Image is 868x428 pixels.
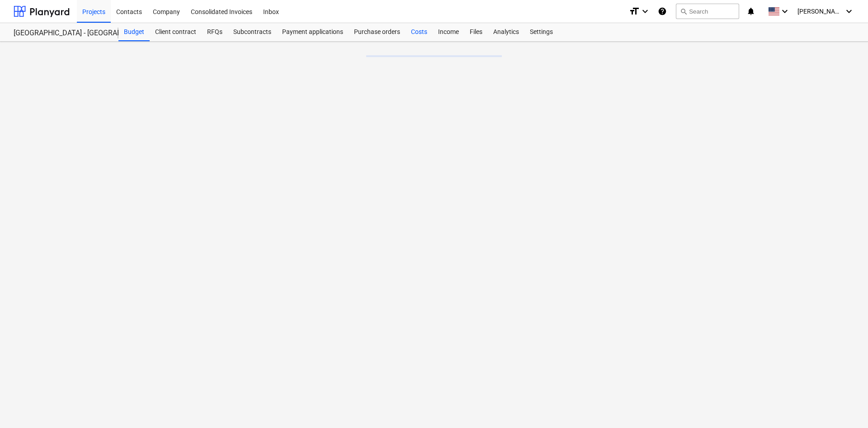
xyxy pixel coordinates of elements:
a: Income [433,23,464,41]
a: Client contract [150,23,202,41]
i: keyboard_arrow_down [844,6,854,17]
a: RFQs [202,23,228,41]
div: [GEOGRAPHIC_DATA] - [GEOGRAPHIC_DATA] [14,29,108,38]
a: Purchase orders [349,23,406,41]
a: Payment applications [277,23,349,41]
a: Analytics [488,23,524,41]
i: Knowledge base [658,6,667,17]
span: [PERSON_NAME] [797,8,843,15]
button: Search [676,4,739,19]
span: search [680,8,687,15]
a: Subcontracts [228,23,277,41]
a: Settings [524,23,558,41]
i: format_size [629,6,640,17]
a: Budget [118,23,150,41]
a: Files [464,23,488,41]
i: keyboard_arrow_down [779,6,790,17]
i: keyboard_arrow_down [640,6,651,17]
i: notifications [746,6,755,17]
a: Costs [406,23,433,41]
